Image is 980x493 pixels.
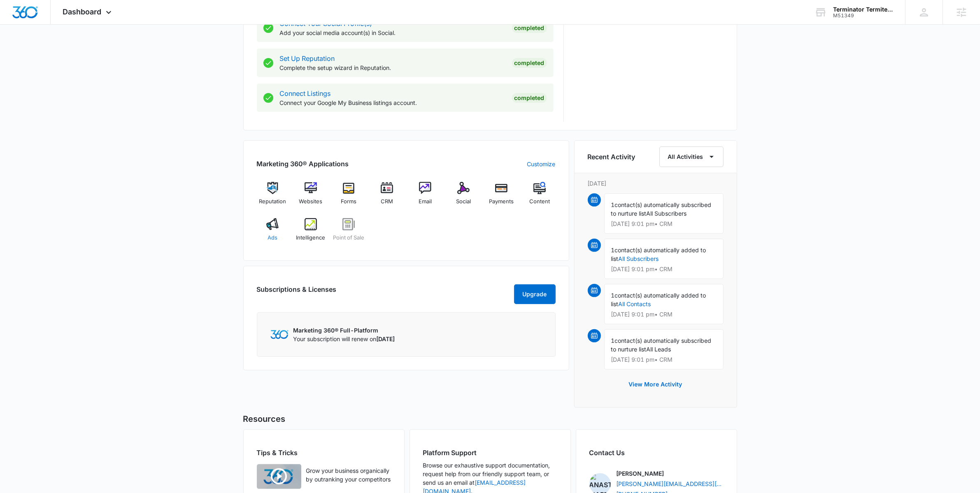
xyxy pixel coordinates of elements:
span: contact(s) automatically added to list [611,246,706,262]
div: Completed [512,93,547,103]
span: Websites [299,198,322,206]
p: [DATE] 9:01 pm • CRM [611,357,717,363]
div: Completed [512,58,547,68]
span: All Subscribers [647,210,687,217]
a: Connect Listings [280,89,331,98]
a: Payments [486,182,517,212]
a: Set Up Reputation [280,54,335,63]
a: Email [410,182,441,212]
h5: Resources [243,413,737,425]
span: 1 [611,292,615,299]
div: Completed [512,23,547,33]
h2: Contact Us [589,448,724,458]
span: CRM [381,198,393,206]
p: [PERSON_NAME] [617,469,664,478]
span: Social [456,198,471,206]
span: contact(s) automatically subscribed to nurture list [611,337,712,353]
h6: Recent Activity [588,152,635,162]
p: Your subscription will renew on [293,335,395,343]
span: contact(s) automatically subscribed to nurture list [611,201,712,217]
span: Payments [489,198,514,206]
div: account name [833,6,893,13]
h2: Platform Support [423,448,557,458]
a: Forms [333,182,365,212]
span: Dashboard [63,7,102,16]
span: Point of Sale [333,234,364,242]
span: All Leads [647,346,671,353]
a: [PERSON_NAME][EMAIL_ADDRESS][PERSON_NAME][DOMAIN_NAME] [617,479,724,488]
p: [DATE] 9:01 pm • CRM [611,312,717,317]
p: Add your social media account(s) in Social. [280,28,505,37]
button: All Activities [659,147,724,167]
p: Grow your business organically by outranking your competitors [306,466,391,484]
h2: Marketing 360® Applications [257,159,349,169]
p: [DATE] [588,179,724,188]
p: [DATE] 9:01 pm • CRM [611,221,717,227]
span: 1 [611,337,615,344]
h2: Tips & Tricks [257,448,391,458]
p: [DATE] 9:01 pm • CRM [611,266,717,272]
img: Quick Overview Video [257,464,301,489]
a: Customize [527,160,556,168]
a: Content [524,182,556,212]
p: Connect your Google My Business listings account. [280,98,505,107]
p: Complete the setup wizard in Reputation. [280,63,505,72]
span: Ads [268,234,277,242]
a: Ads [257,218,289,248]
span: [DATE] [377,335,395,342]
div: account id [833,13,893,19]
span: 1 [611,201,615,208]
button: View More Activity [621,374,691,394]
a: Social [447,182,479,212]
a: All Subscribers [619,255,659,262]
a: Websites [295,182,326,212]
a: Point of Sale [333,218,365,248]
span: Reputation [259,198,286,206]
a: All Contacts [619,300,651,307]
span: contact(s) automatically added to list [611,292,706,307]
h2: Subscriptions & Licenses [257,284,337,301]
span: 1 [611,246,615,253]
a: Reputation [257,182,289,212]
span: Intelligence [296,234,325,242]
a: Intelligence [295,218,326,248]
a: CRM [371,182,403,212]
p: Marketing 360® Full-Platform [293,326,395,335]
img: Marketing 360 Logo [270,330,289,339]
span: Email [419,198,432,206]
button: Upgrade [514,284,556,304]
span: Content [529,198,550,206]
span: Forms [341,198,356,206]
